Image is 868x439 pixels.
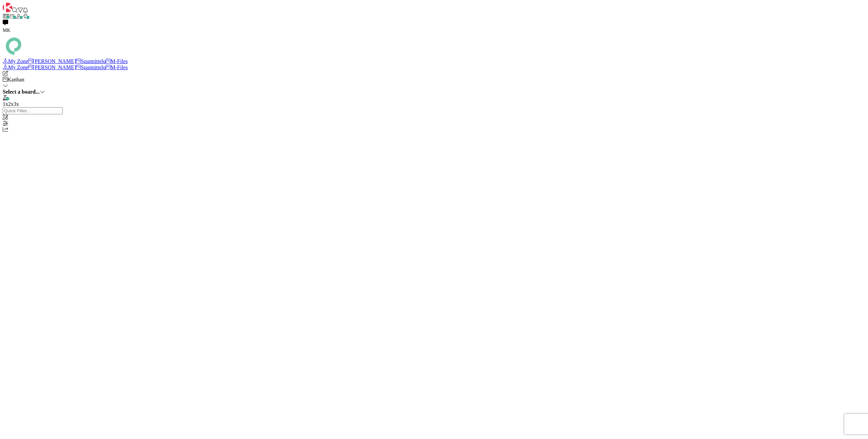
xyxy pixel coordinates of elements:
a: M-Files [106,64,128,70]
a: Suunnittelu [76,64,106,70]
span: [PERSON_NAME] [33,64,76,70]
span: [PERSON_NAME] [33,58,76,64]
a: Suunnittelu [76,58,106,64]
input: Quick Filter... [3,107,63,114]
b: Select a board... [3,89,40,95]
span: 3x [14,101,19,107]
a: M-Files [106,58,128,64]
div: MK [3,26,12,35]
a: My Zone [3,58,28,64]
span: 1x [3,101,8,107]
span: My Zone [8,64,28,70]
img: avatar [3,35,24,57]
span: My Zone [8,58,28,64]
a: [PERSON_NAME] [28,58,76,64]
span: M-Files [111,58,128,64]
span: Suunnittelu [81,64,106,70]
a: [PERSON_NAME] [28,64,76,70]
a: My Zone [3,64,28,70]
img: Visit kanbanzone.com [3,3,12,12]
span: Kanban [7,77,24,82]
span: 2x [8,101,14,107]
span: M-Files [111,64,128,70]
span: Suunnittelu [81,58,106,64]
